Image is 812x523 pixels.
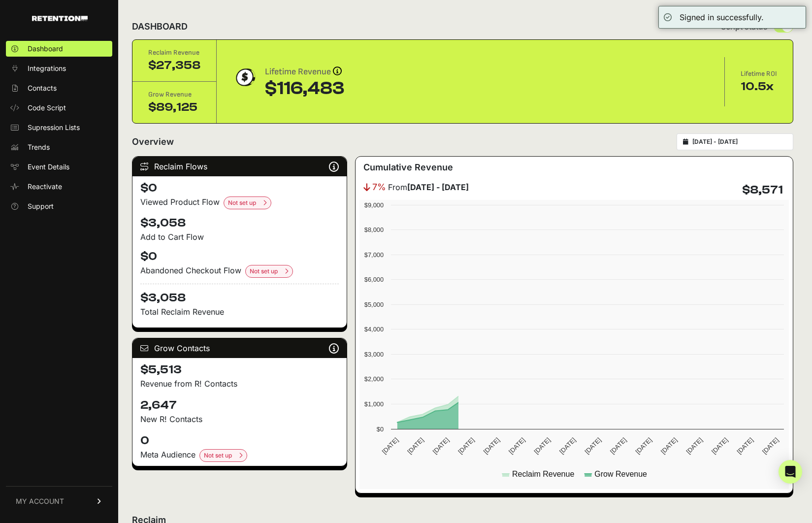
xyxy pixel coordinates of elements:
[6,159,112,175] a: Event Details
[6,100,112,116] a: Code Script
[388,181,469,193] span: From
[28,103,66,113] span: Code Script
[28,162,69,172] span: Event Details
[364,201,384,209] text: $9,000
[28,123,80,132] span: Supression Lists
[507,436,526,456] text: [DATE]
[761,436,780,456] text: [DATE]
[6,198,112,214] a: Support
[779,460,802,484] div: Open Intercom Messenger
[680,11,764,23] div: Signed in successfully.
[6,120,112,135] a: Supression Lists
[364,326,384,333] text: $4,000
[456,436,476,456] text: [DATE]
[148,90,200,99] div: Grow Revenue
[363,161,453,174] h3: Cumulative Revenue
[140,449,339,462] div: Meta Audience
[659,436,679,456] text: [DATE]
[140,413,339,425] p: New R! Contacts
[132,20,188,33] h2: DASHBOARD
[140,378,339,390] p: Revenue from R! Contacts
[16,496,64,506] span: MY ACCOUNT
[431,436,451,456] text: [DATE]
[148,99,200,115] div: $89,125
[6,139,112,155] a: Trends
[28,201,54,211] span: Support
[685,436,704,456] text: [DATE]
[28,182,62,192] span: Reactivate
[28,64,66,73] span: Integrations
[140,284,339,306] h4: $3,058
[232,65,257,90] img: dollar-coin-05c43ed7efb7bc0c12610022525b4bbbb207c7efeef5aecc26f025e68dcafac9.png
[140,306,339,318] p: Total Reclaim Revenue
[6,486,112,516] a: MY ACCOUNT
[140,196,339,209] div: Viewed Product Flow
[533,436,552,456] text: [DATE]
[32,16,88,21] img: Retention.com
[364,301,384,308] text: $5,000
[364,400,384,408] text: $1,000
[140,180,339,196] h4: $0
[558,436,577,456] text: [DATE]
[148,58,200,73] div: $27,358
[28,44,63,54] span: Dashboard
[634,436,653,456] text: [DATE]
[132,157,347,176] div: Reclaim Flows
[364,375,384,383] text: $2,000
[6,80,112,96] a: Contacts
[594,470,647,478] text: Grow Revenue
[364,276,384,283] text: $6,000
[265,79,344,98] div: $116,483
[364,251,384,259] text: $7,000
[609,436,628,456] text: [DATE]
[406,436,425,456] text: [DATE]
[741,69,777,79] div: Lifetime ROI
[407,182,469,192] strong: [DATE] - [DATE]
[140,397,339,413] h4: 2,647
[512,470,574,478] text: Reclaim Revenue
[381,436,400,456] text: [DATE]
[28,142,50,152] span: Trends
[6,61,112,76] a: Integrations
[28,83,57,93] span: Contacts
[140,231,339,243] div: Add to Cart Flow
[140,264,339,278] div: Abandoned Checkout Flow
[364,351,384,358] text: $3,000
[364,226,384,233] text: $8,000
[140,433,339,449] h4: 0
[140,249,339,264] h4: $0
[140,362,339,378] h4: $5,513
[710,436,729,456] text: [DATE]
[742,182,783,198] h4: $8,571
[735,436,754,456] text: [DATE]
[377,425,384,433] text: $0
[132,338,347,358] div: Grow Contacts
[6,179,112,195] a: Reactivate
[741,79,777,95] div: 10.5x
[132,135,174,149] h2: Overview
[6,41,112,57] a: Dashboard
[140,215,339,231] h4: $3,058
[584,436,603,456] text: [DATE]
[265,65,344,79] div: Lifetime Revenue
[482,436,501,456] text: [DATE]
[372,180,386,194] span: 7%
[148,48,200,58] div: Reclaim Revenue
